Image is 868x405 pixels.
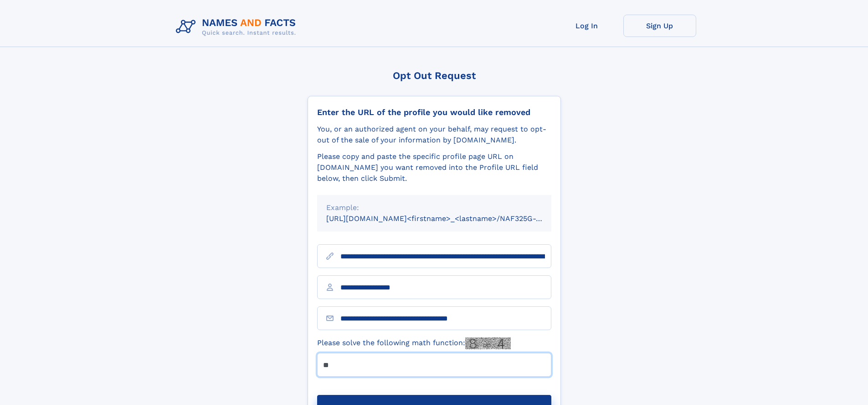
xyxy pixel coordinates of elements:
[326,202,542,213] div: Example:
[317,107,551,117] div: Enter the URL of the profile you would like removed
[317,124,551,146] div: You, or an authorized agent on your behalf, may request to opt-out of the sale of your informatio...
[308,70,561,81] div: Opt Out Request
[317,337,511,349] label: Please solve the following math function:
[326,214,569,223] small: [URL][DOMAIN_NAME]<firstname>_<lastname>/NAF325G-xxxxxxxx
[550,15,623,37] a: Log In
[623,15,696,37] a: Sign Up
[317,151,551,184] div: Please copy and paste the specific profile page URL on [DOMAIN_NAME] you want removed into the Pr...
[172,15,303,39] img: Logo Names and Facts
